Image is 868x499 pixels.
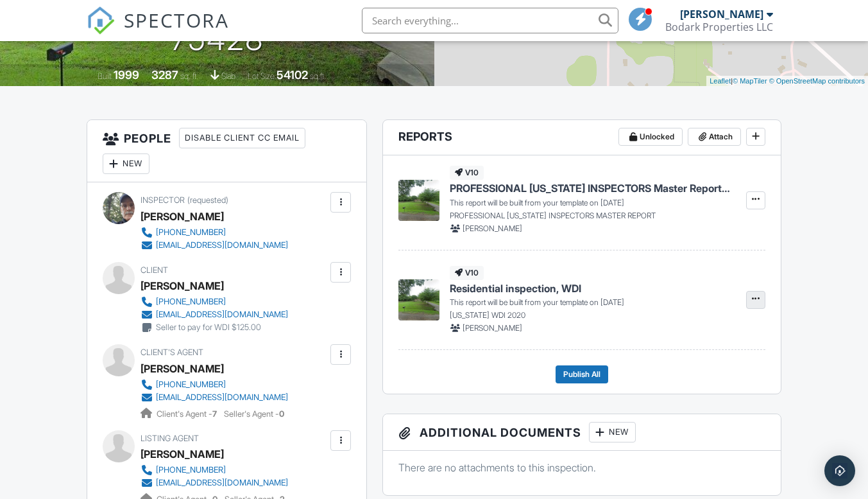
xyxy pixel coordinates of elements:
[98,71,112,81] span: Built
[362,8,618,33] input: Search everything...
[140,433,199,443] span: Listing Agent
[277,68,308,82] div: 54102
[589,422,636,442] div: New
[140,477,288,489] a: [EMAIL_ADDRESS][DOMAIN_NAME]
[180,71,198,81] span: sq. ft.
[824,455,855,486] div: Open Intercom Messenger
[87,17,229,44] a: SPECTORA
[156,465,226,475] div: [PHONE_NUMBER]
[680,8,763,21] div: [PERSON_NAME]
[140,391,288,404] a: [EMAIL_ADDRESS][DOMAIN_NAME]
[140,207,224,226] div: [PERSON_NAME]
[140,239,288,252] a: [EMAIL_ADDRESS][DOMAIN_NAME]
[140,195,185,205] span: Inspector
[221,71,235,81] span: slab
[124,6,229,33] span: SPECTORA
[140,308,288,321] a: [EMAIL_ADDRESS][DOMAIN_NAME]
[156,227,226,238] div: [PHONE_NUMBER]
[156,297,226,307] div: [PHONE_NUMBER]
[140,378,288,391] a: [PHONE_NUMBER]
[140,276,224,295] div: [PERSON_NAME]
[179,128,305,148] div: Disable Client CC Email
[140,226,288,239] a: [PHONE_NUMBER]
[383,414,780,451] h3: Additional Documents
[310,71,326,81] span: sq.ft.
[87,6,115,35] img: The Best Home Inspection Software - Spectora
[156,322,261,333] div: Seller to pay for WDI $125.00
[710,77,731,85] a: Leaflet
[224,409,284,419] span: Seller's Agent -
[87,120,366,182] h3: People
[248,71,275,81] span: Lot Size
[140,347,203,357] span: Client's Agent
[212,409,217,419] strong: 7
[279,409,284,419] strong: 0
[769,77,865,85] a: © OpenStreetMap contributors
[156,310,288,320] div: [EMAIL_ADDRESS][DOMAIN_NAME]
[187,195,228,205] span: (requested)
[156,392,288,403] div: [EMAIL_ADDRESS][DOMAIN_NAME]
[156,380,226,390] div: [PHONE_NUMBER]
[140,359,224,378] a: [PERSON_NAME]
[140,265,168,275] span: Client
[140,464,288,477] a: [PHONE_NUMBER]
[156,478,288,488] div: [EMAIL_ADDRESS][DOMAIN_NAME]
[103,153,149,174] div: New
[151,68,178,82] div: 3287
[140,295,288,308] a: [PHONE_NUMBER]
[706,76,868,87] div: |
[157,409,219,419] span: Client's Agent -
[114,68,139,82] div: 1999
[140,444,224,464] a: [PERSON_NAME]
[156,240,288,250] div: [EMAIL_ADDRESS][DOMAIN_NAME]
[733,77,767,85] a: © MapTiler
[398,460,765,475] p: There are no attachments to this inspection.
[665,21,773,33] div: Bodark Properties LLC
